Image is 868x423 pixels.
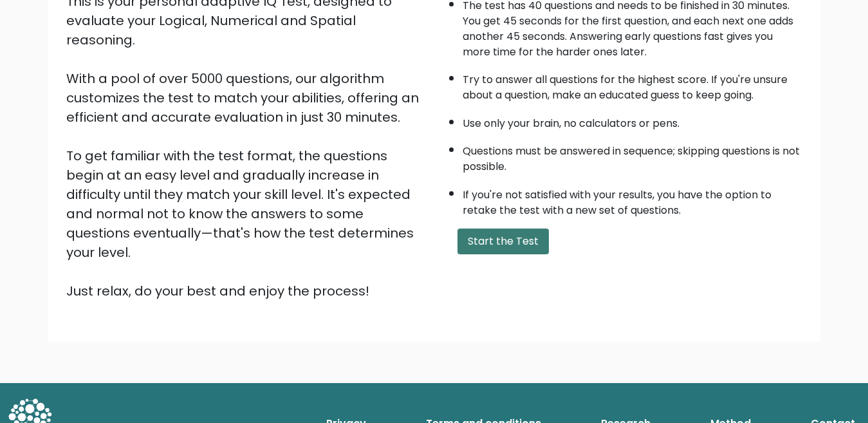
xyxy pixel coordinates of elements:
li: Try to answer all questions for the highest score. If you're unsure about a question, make an edu... [463,66,802,103]
li: If you're not satisfied with your results, you have the option to retake the test with a new set ... [463,181,802,218]
li: Use only your brain, no calculators or pens. [463,109,802,131]
button: Start the Test [457,229,549,254]
li: Questions must be answered in sequence; skipping questions is not possible. [463,137,802,174]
